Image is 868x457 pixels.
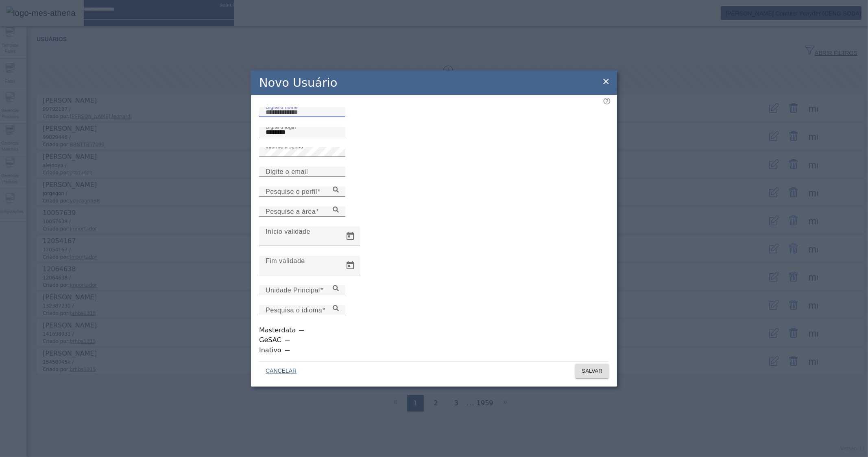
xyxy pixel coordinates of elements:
[266,305,339,315] input: Number
[582,367,602,375] span: SALVAR
[266,228,310,235] mat-label: Início validade
[575,364,609,378] button: SALVAR
[259,345,283,355] label: Inativo
[266,187,339,197] input: Number
[266,286,339,295] input: Number
[340,256,360,275] button: Open calendar
[266,207,339,217] input: Number
[266,307,322,314] mat-label: Pesquisa o idioma
[266,105,298,110] mat-label: Digite o nome
[266,208,316,215] mat-label: Pesquise a área
[266,287,320,294] mat-label: Unidade Principal
[259,335,283,345] label: GeSAC
[259,325,297,335] label: Masterdata
[266,144,303,149] mat-label: Informe a senha
[259,74,337,92] h2: Novo Usuário
[266,367,297,375] span: CANCELAR
[266,125,296,130] mat-label: Digite o login
[259,364,303,378] button: CANCELAR
[266,188,317,195] mat-label: Pesquise o perfil
[340,226,360,246] button: Open calendar
[266,168,308,175] mat-label: Digite o email
[266,257,305,264] mat-label: Fim validade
